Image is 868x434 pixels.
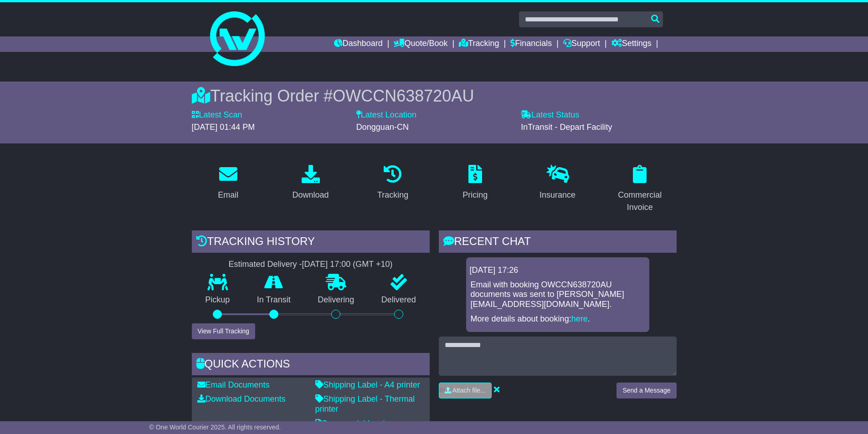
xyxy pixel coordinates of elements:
a: here [571,314,588,323]
span: Dongguan-CN [356,123,409,132]
span: OWCCN638720AU [333,87,474,105]
p: Pickup [192,295,244,305]
div: Download [292,189,329,201]
a: Support [563,36,600,52]
div: Pricing [462,189,488,201]
p: More details about booking: . [471,314,645,324]
div: Tracking Order # [192,86,677,106]
a: Download Documents [197,394,286,403]
span: © One World Courier 2025. All rights reserved. [149,424,281,431]
p: Delivered [368,295,430,305]
div: [DATE] 17:00 (GMT +10) [302,260,393,270]
a: Shipping Label - A4 printer [315,380,420,389]
a: Pricing [457,162,493,204]
label: Latest Location [356,110,416,120]
div: Quick Actions [192,353,430,378]
a: Tracking [459,36,499,52]
button: View Full Tracking [192,323,255,339]
p: Delivering [304,295,368,305]
label: Latest Status [521,110,579,120]
a: Email [212,162,244,204]
div: Tracking history [192,230,430,255]
p: Email with booking OWCCN638720AU documents was sent to [PERSON_NAME][EMAIL_ADDRESS][DOMAIN_NAME]. [471,280,645,310]
a: Dashboard [334,36,383,52]
p: In Transit [243,295,304,305]
a: Financials [510,36,552,52]
div: Commercial Invoice [609,189,671,214]
button: Send a Message [616,383,676,398]
div: Tracking [377,189,408,201]
span: InTransit - Depart Facility [521,123,612,132]
label: Latest Scan [192,110,242,120]
a: Tracking [371,162,414,204]
div: [DATE] 17:26 [470,266,646,276]
a: Settings [611,36,652,52]
div: Insurance [539,189,575,201]
a: Download [286,162,334,204]
a: Quote/Book [394,36,447,52]
span: [DATE] 01:44 PM [192,123,255,132]
a: Shipping Label - Thermal printer [315,394,415,414]
div: Email [218,189,238,201]
a: Commercial Invoice [603,162,677,217]
a: Commercial Invoice [315,419,394,428]
div: RECENT CHAT [439,230,677,255]
div: Estimated Delivery - [192,260,430,270]
a: Insurance [534,162,581,204]
a: Email Documents [197,380,270,389]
